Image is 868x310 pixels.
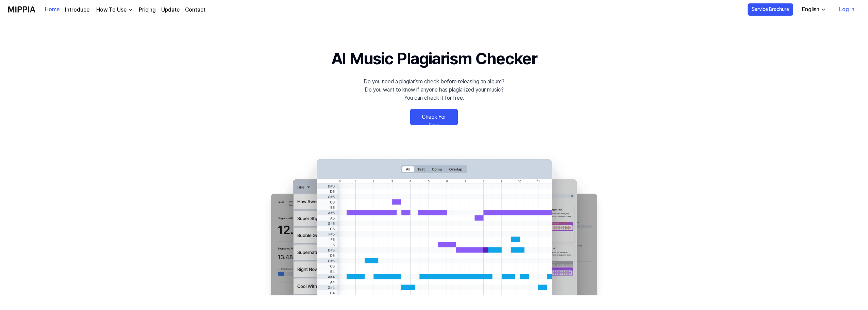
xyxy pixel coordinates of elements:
button: English [797,3,830,16]
a: Pricing [139,6,156,14]
a: Introduce [65,6,89,14]
button: How To Use [95,6,133,14]
div: English [801,5,821,14]
div: How To Use [95,6,128,14]
a: Check For Free [410,109,458,125]
button: Service Brochure [748,3,793,16]
a: Home [45,0,60,19]
a: Update [161,6,180,14]
img: main Image [257,152,611,295]
img: down [128,7,133,13]
div: Do you need a plagiarism check before releasing an album? Do you want to know if anyone has plagi... [364,78,504,102]
a: Contact [185,6,205,14]
h1: AI Music Plagiarism Checker [331,46,537,71]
